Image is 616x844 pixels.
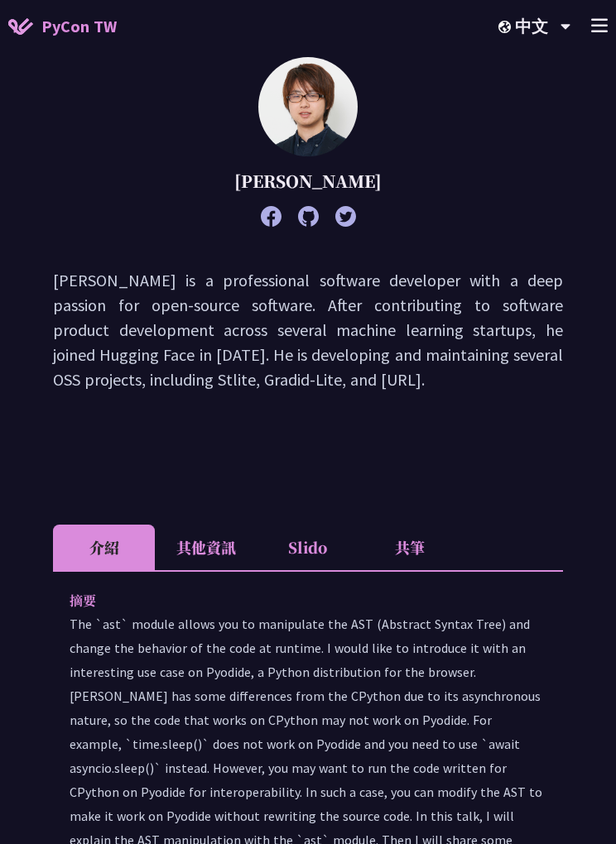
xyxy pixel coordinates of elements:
[155,525,257,570] li: 其他資訊
[53,268,563,392] p: [PERSON_NAME] is a professional software developer with a deep passion for open-source software. ...
[257,525,359,570] li: Slido
[8,18,33,35] img: Home icon of PyCon TW 2025
[498,21,515,33] img: Locale Icon
[8,6,117,47] a: PyCon TW
[70,588,513,612] p: 摘要
[41,14,117,39] span: PyCon TW
[359,525,461,570] li: 共筆
[258,57,358,156] img: Yuichiro Tachibana
[53,525,155,570] li: 介紹
[94,169,522,194] p: [PERSON_NAME]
